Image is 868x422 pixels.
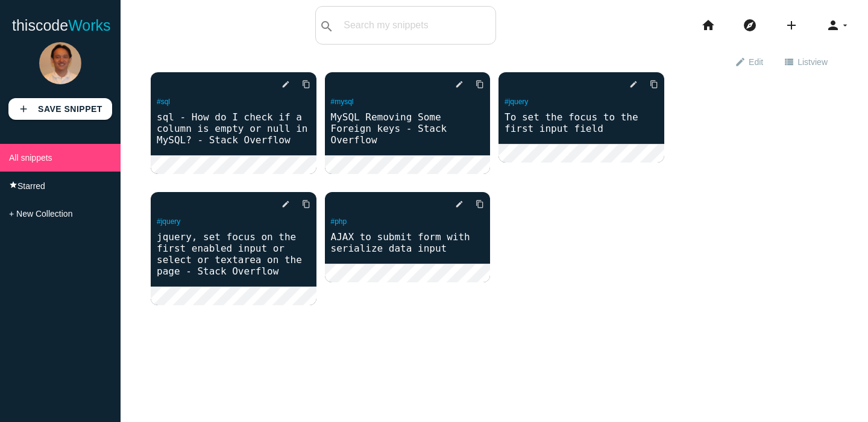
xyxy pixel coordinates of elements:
[650,73,658,95] i: content_copy
[498,110,664,135] a: To set the focus to the first input field
[292,73,310,95] a: Copy to Clipboard
[157,98,170,106] a: #sql
[640,73,658,95] a: Copy to Clipboard
[319,7,334,46] i: search
[272,193,290,215] a: edit
[445,193,464,215] a: edit
[302,193,310,215] i: content_copy
[629,73,638,95] i: edit
[151,230,316,278] a: jquery, set focus on the first enabled input or select or textarea on the page - Stack Overflow
[725,51,773,72] a: editEdit
[784,51,794,72] i: view_list
[505,98,528,106] a: #jquery
[331,217,347,226] a: #php
[292,193,310,215] a: Copy to Clipboard
[272,73,290,95] a: edit
[302,73,310,95] i: content_copy
[811,57,828,67] span: view
[826,6,840,45] i: person
[476,193,484,215] i: content_copy
[281,193,290,215] i: edit
[316,7,338,44] button: search
[8,98,112,120] a: addSave Snippet
[701,6,715,45] i: home
[9,181,17,189] i: star
[476,73,484,95] i: content_copy
[12,6,111,45] a: thiscodeWorks
[331,98,354,106] a: #mysql
[445,73,464,95] a: edit
[38,104,102,114] b: Save Snippet
[157,217,180,226] a: #jquery
[325,110,491,147] a: MySQL Removing Some Foreign keys - Stack Overflow
[17,181,45,191] span: Starred
[797,51,828,72] span: List
[325,230,491,255] a: AJAX to submit form with serialize data input
[9,209,72,219] span: + New Collection
[840,6,850,45] i: arrow_drop_down
[281,73,290,95] i: edit
[735,51,746,72] i: edit
[18,98,29,120] i: add
[620,73,638,95] a: edit
[39,42,81,84] img: 952c5ddaa020b897411faae5330eb23f
[743,6,757,45] i: explore
[466,73,484,95] a: Copy to Clipboard
[466,193,484,215] a: Copy to Clipboard
[749,51,763,72] span: Edit
[455,193,464,215] i: edit
[338,13,495,38] input: Search my snippets
[784,6,799,45] i: add
[773,51,838,72] a: view_listListview
[68,17,110,34] span: Works
[455,73,464,95] i: edit
[9,153,52,163] span: All snippets
[151,110,316,147] a: sql - How do I check if a column is empty or null in MySQL? - Stack Overflow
